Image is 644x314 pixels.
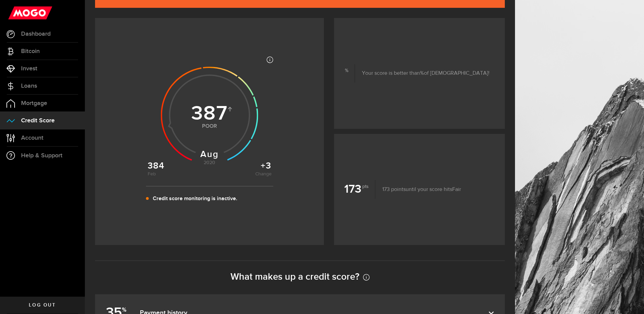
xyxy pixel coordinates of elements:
[375,186,461,194] p: until your score hits
[21,135,43,141] span: Account
[355,69,490,77] p: Your score is better than of [DEMOGRAPHIC_DATA]!
[382,187,406,192] span: 173 points
[21,66,37,72] span: Invest
[95,271,505,282] h2: What makes up a credit score?
[452,187,461,192] span: Fair
[122,307,126,314] sup: %
[344,180,375,198] b: 173
[21,83,37,89] span: Loans
[153,195,237,203] p: Credit score monitoring is inactive.
[21,31,51,37] span: Dashboard
[21,153,62,159] span: Help & Support
[21,100,47,106] span: Mortgage
[21,48,40,54] span: Bitcoin
[5,3,26,23] button: Open LiveChat chat widget
[29,303,56,308] span: Log out
[21,118,55,124] span: Credit Score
